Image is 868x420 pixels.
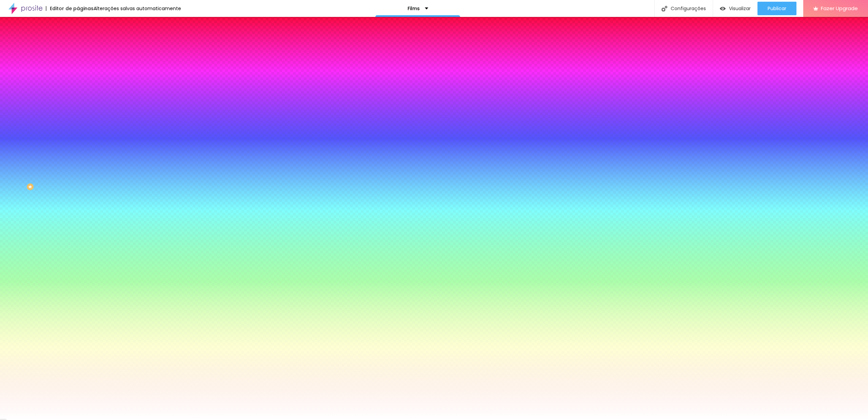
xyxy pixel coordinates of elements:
span: Visualizar [729,6,751,11]
img: Icone [662,6,667,12]
div: Alterações salvas automaticamente [94,6,181,11]
p: Films [408,6,420,11]
span: Publicar [768,6,786,11]
img: view-1.svg [720,6,726,12]
div: Editor de páginas [46,6,94,11]
button: Visualizar [713,2,757,15]
span: Fazer Upgrade [821,5,858,11]
button: Publicar [757,2,796,15]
